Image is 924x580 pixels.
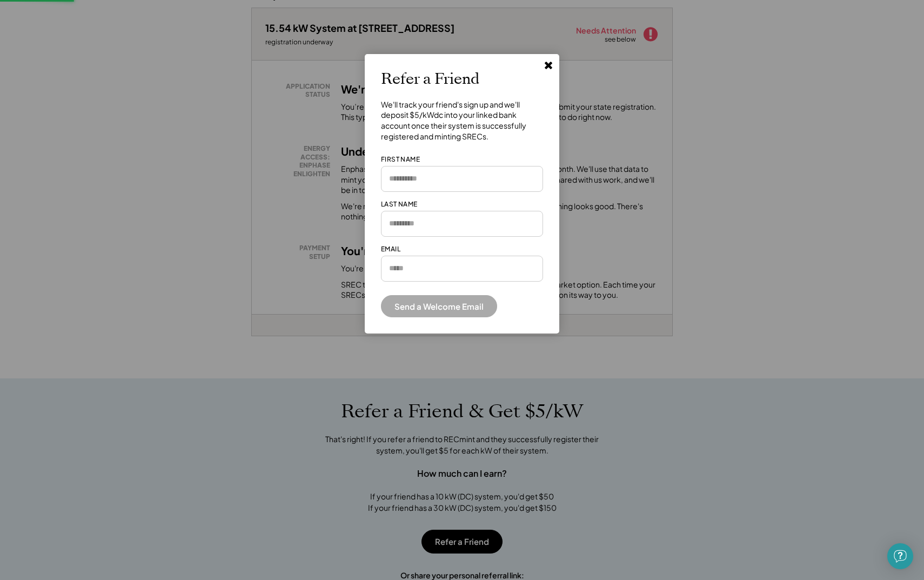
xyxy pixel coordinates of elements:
div: EMAIL [381,245,400,254]
h2: Refer a Friend [381,70,479,89]
div: Open Intercom Messenger [887,543,913,569]
button: Send a Welcome Email [381,295,497,317]
div: LAST NAME [381,200,418,209]
div: FIRST NAME [381,155,420,164]
div: We'll track your friend's sign up and we'll deposit $5/kWdc into your linked bank account once th... [381,99,543,142]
